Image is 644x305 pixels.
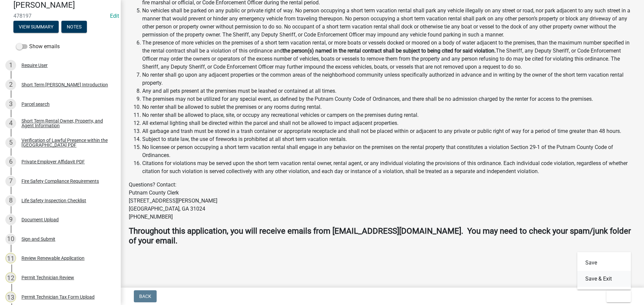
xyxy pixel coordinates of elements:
[21,138,110,147] div: Verification of Lawful Presence within the [GEOGRAPHIC_DATA] PDF
[577,252,631,290] div: Exit
[5,214,16,225] div: 9
[142,111,636,119] li: No renter shall be allowed to place, site, or occupy any recreational vehicles or campers on the ...
[110,13,119,19] wm-modal-confirm: Edit Application Number
[142,103,636,111] li: No renter shall be allowed to sublet the premises or any rooms during rental.
[5,99,16,109] div: 3
[612,294,622,299] span: Exit
[21,159,85,164] div: Private Employer Affidavit PDF
[134,290,157,302] button: Back
[142,143,636,159] li: No licensee or person occupying a short term vacation rental shall engage in any behavior on the ...
[21,237,55,241] div: Sign and Submit
[142,119,636,127] li: All external lighting shall be directed within the parcel and shall not be allowed to impact adja...
[21,82,108,87] div: Short Term [PERSON_NAME] Introduction
[139,294,151,299] span: Back
[5,195,16,206] div: 8
[21,102,50,106] div: Parcel search
[21,179,99,183] div: Fire Safety Compliance Requirements
[5,118,16,129] div: 4
[21,119,110,128] div: Short Term Rental Owner, Property, and Agent Information
[283,48,496,54] strong: the person(s) named in the rental contract shall be subject to being cited for said violation.
[5,60,16,71] div: 1
[5,137,16,148] div: 5
[142,159,636,175] li: Citations for violations may be served upon the short term vacation rental owner, rental agent, o...
[142,39,636,71] li: The presence of more vehicles on the premises of a short term vacation rental, or more boats or v...
[142,127,636,135] li: All garbage and trash must be stored in a trash container or appropriate receptacle and shall not...
[21,275,74,280] div: Permit Technician Review
[13,21,59,33] button: View Summary
[606,290,631,302] button: Exit
[21,217,59,222] div: Document Upload
[129,181,636,221] p: Questions? Contact: Putnam County Clerk [STREET_ADDRESS][PERSON_NAME] [GEOGRAPHIC_DATA], GA 31024...
[142,7,636,39] li: No vehicles shall be parked on any public or private right of way. No person occupying a short te...
[16,43,60,51] label: Show emails
[61,24,87,30] wm-modal-confirm: Notes
[61,21,87,33] button: Notes
[5,234,16,244] div: 10
[110,13,119,19] a: Edit
[577,255,631,271] button: Save
[21,198,86,203] div: Life Safety Inspection Checklist
[5,156,16,167] div: 6
[21,295,95,299] div: Permit Technician Tax Form Upload
[5,176,16,186] div: 7
[142,87,636,95] li: Any and all pets present at the premises must be leashed or contained at all times.
[13,24,59,30] wm-modal-confirm: Summary
[21,256,85,260] div: Review Renewable Application
[5,292,16,302] div: 13
[13,13,107,19] span: 478197
[5,272,16,283] div: 12
[142,135,636,143] li: Subject to state law, the use of fireworks is prohibited at all short term vacation rentals.
[129,226,631,245] strong: Throughout this application, you will receive emails from [EMAIL_ADDRESS][DOMAIN_NAME]. You may n...
[21,63,48,68] div: Require User
[5,253,16,263] div: 11
[577,271,631,287] button: Save & Exit
[142,95,636,103] li: The premises may not be utilized for any special event, as defined by the Putnam County Code of O...
[142,71,636,87] li: No renter shall go upon any adjacent properties or the common areas of the neighborhood community...
[5,79,16,90] div: 2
